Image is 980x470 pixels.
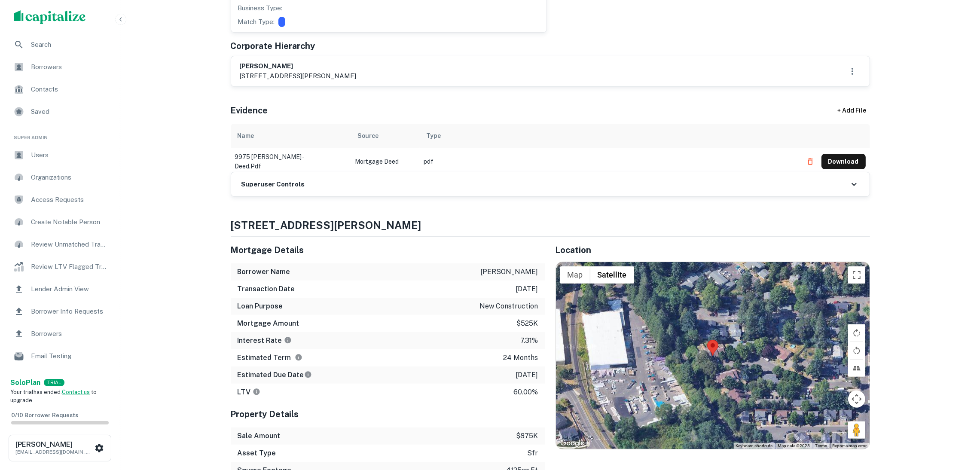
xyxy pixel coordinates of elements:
[590,266,634,284] button: Show satellite imagery
[848,391,865,408] button: Map camera controls
[9,435,111,461] button: [PERSON_NAME][EMAIL_ADDRESS][DOMAIN_NAME]
[238,284,295,294] h6: Transaction Date
[7,101,113,122] a: Saved
[815,443,827,448] a: Terms
[231,244,545,256] h5: Mortgage Details
[822,103,882,119] div: + Add File
[7,34,113,55] div: Search
[528,448,538,458] p: sfr
[517,318,538,329] p: $525k
[803,155,818,168] button: Delete file
[7,346,113,366] a: Email Testing
[736,443,773,449] button: Keyboard shortcuts
[7,124,113,145] li: Super Admin
[238,370,312,380] h6: Estimated Due Date
[31,40,108,50] span: Search
[231,124,870,172] div: scrollable content
[558,438,586,449] a: Open this area in Google Maps (opens a new window)
[11,412,78,418] span: 0 / 10 Borrower Requests
[240,61,357,71] h6: [PERSON_NAME]
[14,10,86,24] img: capitalize-logo.png
[521,336,538,346] p: 7.31%
[284,336,292,344] svg: The interest rates displayed on the website are for informational purposes only and may be report...
[516,370,538,380] p: [DATE]
[351,124,420,148] th: Source
[7,324,113,344] div: Borrowers
[848,421,865,439] button: Drag Pegman onto the map to open Street View
[238,3,283,13] p: Business Type:
[31,239,108,250] span: Review Unmatched Transactions
[848,324,865,342] button: Rotate map clockwise
[31,262,108,272] span: Review LTV Flagged Transactions
[31,107,108,117] span: Saved
[62,389,90,395] a: Contact us
[231,40,315,52] h5: Corporate Hierarchy
[821,154,866,169] button: Download
[7,212,113,232] a: Create Notable Person
[7,279,113,299] a: Lender Admin View
[351,148,420,175] td: Mortgage Deed
[238,353,302,363] h6: Estimated Term
[833,443,867,448] a: Report a map error
[558,438,586,449] img: Google
[15,441,93,448] h6: [PERSON_NAME]
[516,284,538,294] p: [DATE]
[10,378,40,387] strong: Solo Plan
[848,342,865,359] button: Rotate map counterclockwise
[420,124,798,148] th: Type
[481,267,538,277] p: [PERSON_NAME]
[31,306,108,317] span: Borrower Info Requests
[304,371,312,378] svg: Estimate is based on a standard schedule for this type of loan.
[238,336,292,346] h6: Interest Rate
[238,318,299,329] h6: Mortgage Amount
[10,378,40,388] a: SoloPlan
[238,301,283,311] h6: Loan Purpose
[7,79,113,100] a: Contacts
[504,353,538,363] p: 24 months
[560,266,590,284] button: Show street map
[480,301,538,311] p: new construction
[31,284,108,294] span: Lender Admin View
[31,84,108,95] span: Contacts
[937,401,980,443] iframe: Chat Widget
[7,256,113,277] a: Review LTV Flagged Transactions
[420,148,798,175] td: pdf
[7,189,113,210] a: Access Requests
[241,180,305,189] h6: Superuser Controls
[556,244,870,256] h5: Location
[31,150,108,160] span: Users
[231,408,545,421] h5: Property Details
[7,145,113,165] div: Users
[240,71,357,81] p: [STREET_ADDRESS][PERSON_NAME]
[7,167,113,188] a: Organizations
[848,266,865,284] button: Toggle fullscreen view
[231,104,268,117] h5: Evidence
[253,388,260,396] svg: LTVs displayed on the website are for informational purposes only and may be reported incorrectly...
[238,448,276,458] h6: Asset Type
[31,62,108,72] span: Borrowers
[7,234,113,255] a: Review Unmatched Transactions
[31,329,108,339] span: Borrowers
[238,17,275,27] p: Match Type:
[231,148,351,175] td: 9975 [PERSON_NAME] - deed.pdf
[778,443,810,448] span: Map data ©2025
[238,431,281,441] h6: Sale Amount
[10,389,97,404] span: Your trial has ended. to upgrade.
[848,360,865,377] button: Tilt map
[15,448,93,456] p: [EMAIL_ADDRESS][DOMAIN_NAME]
[7,301,113,322] a: Borrower Info Requests
[231,217,870,233] h4: [STREET_ADDRESS][PERSON_NAME]
[238,131,254,141] div: Name
[44,379,64,386] div: TRIAL
[295,354,302,361] svg: Term is based on a standard schedule for this type of loan.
